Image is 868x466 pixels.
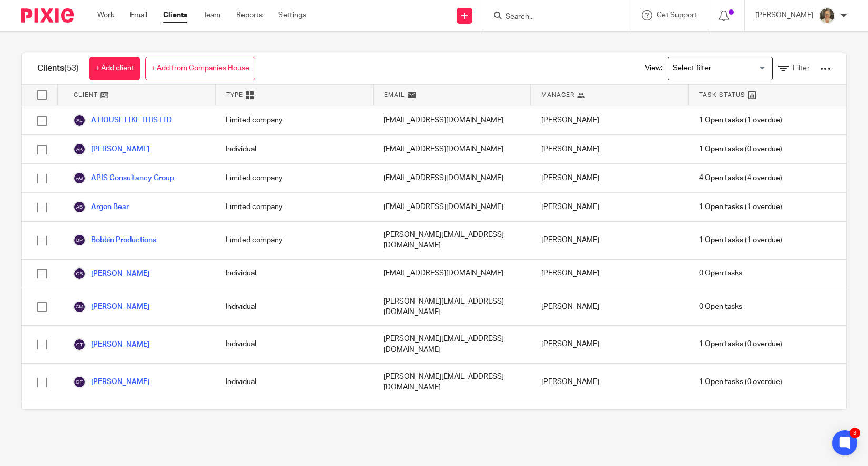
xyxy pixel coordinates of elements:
[37,63,79,74] h1: Clients
[373,222,531,259] div: [PERSON_NAME][EMAIL_ADDRESS][DOMAIN_NAME]
[373,135,531,163] div: [EMAIL_ADDRESS][DOMAIN_NAME]
[21,8,74,23] img: Pixie
[699,144,782,154] span: (0 overdue)
[73,201,86,213] img: svg%3E
[278,10,306,20] a: Settings
[373,164,531,192] div: [EMAIL_ADDRESS][DOMAIN_NAME]
[73,234,86,246] img: svg%3E
[203,10,220,20] a: Team
[531,193,689,221] div: [PERSON_NAME]
[73,172,86,184] img: svg%3E
[531,222,689,259] div: [PERSON_NAME]
[657,12,697,19] span: Get Support
[699,339,743,349] span: 1 Open tasks
[373,193,531,221] div: [EMAIL_ADDRESS][DOMAIN_NAME]
[145,57,255,80] a: + Add from Companies House
[541,90,574,99] span: Manager
[699,173,782,183] span: (4 overdue)
[73,376,149,388] a: [PERSON_NAME]
[531,288,689,326] div: [PERSON_NAME]
[73,301,86,313] img: svg%3E
[531,135,689,163] div: [PERSON_NAME]
[73,143,149,156] a: [PERSON_NAME]
[531,364,689,401] div: [PERSON_NAME]
[699,115,743,126] span: 1 Open tasks
[531,326,689,363] div: [PERSON_NAME]
[504,13,599,22] input: Search
[215,288,373,326] div: Individual
[531,260,689,288] div: [PERSON_NAME]
[373,288,531,326] div: [PERSON_NAME][EMAIL_ADDRESS][DOMAIN_NAME]
[215,106,373,134] div: Limited company
[73,301,149,313] a: [PERSON_NAME]
[73,114,86,127] img: svg%3E
[226,90,243,99] span: Type
[373,364,531,401] div: [PERSON_NAME][EMAIL_ADDRESS][DOMAIN_NAME]
[699,202,782,212] span: (1 overdue)
[699,235,782,245] span: (1 overdue)
[699,377,782,387] span: (0 overdue)
[73,114,172,127] a: A HOUSE LIKE THIS LTD
[215,193,373,221] div: Limited company
[668,57,773,80] div: Search for option
[699,90,745,99] span: Task Status
[74,90,98,99] span: Client
[699,339,782,349] span: (0 overdue)
[215,401,373,430] div: Company Director
[163,10,187,20] a: Clients
[793,65,810,72] span: Filter
[669,59,766,78] input: Search for option
[531,401,689,430] div: [PERSON_NAME]
[73,338,149,351] a: [PERSON_NAME]
[97,10,114,20] a: Work
[373,401,531,430] div: [EMAIL_ADDRESS][DOMAIN_NAME]
[373,260,531,288] div: [EMAIL_ADDRESS][DOMAIN_NAME]
[73,267,149,280] a: [PERSON_NAME]
[699,235,743,245] span: 1 Open tasks
[755,10,813,20] p: [PERSON_NAME]
[215,326,373,363] div: Individual
[850,428,860,438] div: 3
[73,172,174,184] a: APIS Consultancy Group
[32,85,52,105] input: Select all
[215,164,373,192] div: Limited company
[699,115,782,126] span: (1 overdue)
[215,135,373,163] div: Individual
[699,302,742,312] span: 0 Open tasks
[819,7,835,24] img: Pete%20with%20glasses.jpg
[384,90,405,99] span: Email
[73,338,86,351] img: svg%3E
[373,106,531,134] div: [EMAIL_ADDRESS][DOMAIN_NAME]
[73,409,86,422] img: svg%3E
[73,267,86,280] img: svg%3E
[73,201,129,213] a: Argon Bear
[373,326,531,363] div: [PERSON_NAME][EMAIL_ADDRESS][DOMAIN_NAME]
[73,234,156,246] a: Bobbin Productions
[699,144,743,154] span: 1 Open tasks
[699,377,743,387] span: 1 Open tasks
[531,106,689,134] div: [PERSON_NAME]
[699,173,743,183] span: 4 Open tasks
[215,260,373,288] div: Individual
[699,202,743,212] span: 1 Open tasks
[73,376,86,388] img: svg%3E
[699,268,742,278] span: 0 Open tasks
[236,10,263,20] a: Reports
[215,222,373,259] div: Limited company
[73,409,149,422] a: [PERSON_NAME]
[73,143,86,156] img: svg%3E
[89,57,140,80] a: + Add client
[531,164,689,192] div: [PERSON_NAME]
[130,10,147,20] a: Email
[215,364,373,401] div: Individual
[64,64,79,73] span: (53)
[629,53,831,84] div: View:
